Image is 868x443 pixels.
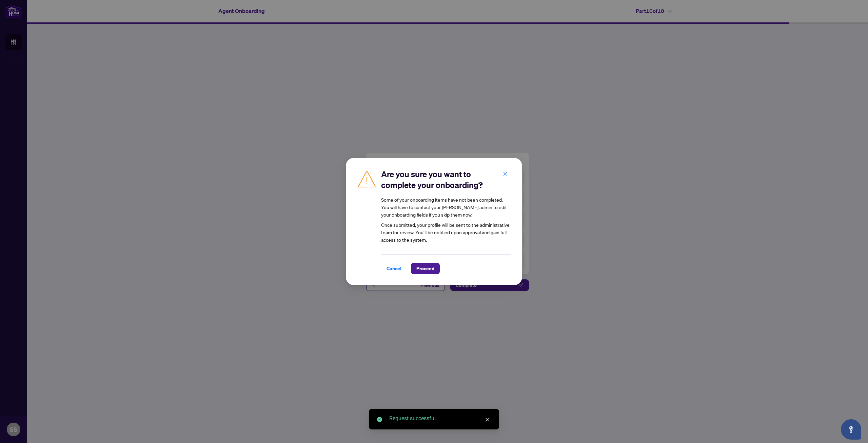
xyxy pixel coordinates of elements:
div: Some of your onboarding items have not been completed. You will have to contact your [PERSON_NAME... [381,196,511,218]
button: Open asap [841,419,861,440]
button: Cancel [381,263,407,274]
span: close [503,171,508,176]
h2: Are you sure you want to complete your onboarding? [381,169,511,190]
span: check-circle [377,417,382,422]
span: close [485,417,490,422]
div: Request successful [389,414,491,423]
img: Caution Icon [357,169,377,189]
span: Cancel [387,263,401,274]
a: Close [484,416,491,423]
article: Once submitted, your profile will be sent to the administrative team for review. You’ll be notifi... [381,196,511,243]
span: Proceed [416,263,434,274]
button: Proceed [411,263,440,274]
